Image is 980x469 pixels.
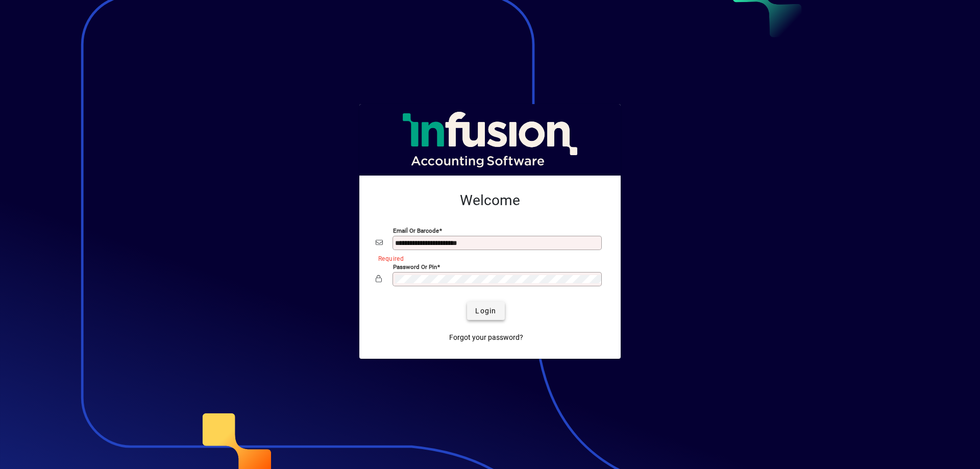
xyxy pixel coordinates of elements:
[467,302,504,320] button: Login
[445,328,527,347] a: Forgot your password?
[475,306,496,316] span: Login
[378,253,596,263] mat-error: Required
[393,227,439,234] mat-label: Email or Barcode
[376,192,604,209] h2: Welcome
[449,332,523,343] span: Forgot your password?
[393,263,437,270] mat-label: Password or Pin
